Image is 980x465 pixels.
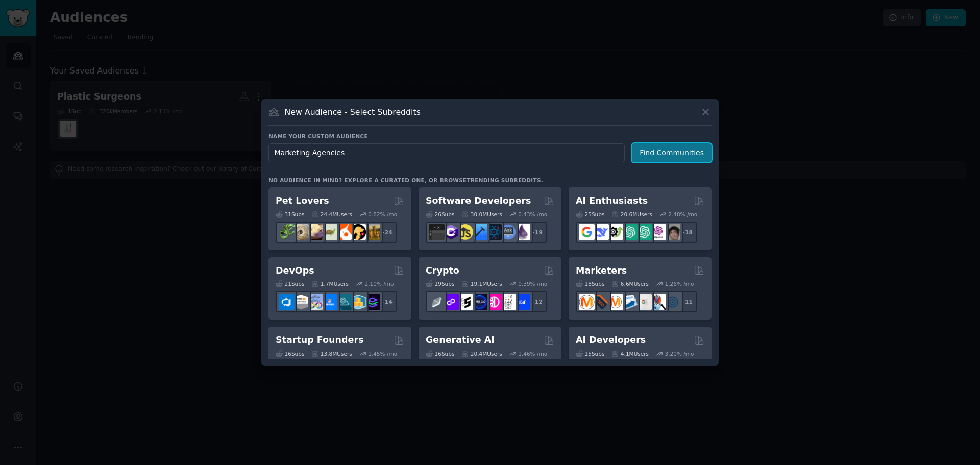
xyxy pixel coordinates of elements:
[368,350,397,357] div: 1.45 % /mo
[285,107,421,117] h3: New Audience - Select Subreddits
[307,294,323,310] img: Docker_DevOps
[457,294,473,310] img: ethstaker
[364,224,380,240] img: dogbreed
[293,294,309,310] img: AWS_Certified_Experts
[611,211,652,218] div: 20.6M Users
[279,294,295,310] img: azuredevops
[364,294,380,310] img: PlatformEngineers
[311,350,352,357] div: 13.8M Users
[472,224,487,240] img: iOSProgramming
[268,143,625,162] input: Pick a short name, like "Digital Marketers" or "Movie-Goers"
[350,294,366,310] img: aws_cdk
[576,211,604,218] div: 25 Sub s
[426,264,459,277] h2: Crypto
[276,194,329,207] h2: Pet Lovers
[518,280,547,287] div: 0.39 % /mo
[350,224,366,240] img: PetAdvice
[467,177,541,183] a: trending subreddits
[429,294,445,310] img: ethfinance
[486,224,502,240] img: reactnative
[650,294,666,310] img: MarketingResearch
[276,211,304,218] div: 31 Sub s
[426,350,454,357] div: 16 Sub s
[593,294,609,310] img: bigseo
[486,294,502,310] img: defiblockchain
[576,194,648,207] h2: AI Enthusiasts
[668,211,697,218] div: 2.48 % /mo
[650,224,666,240] img: OpenAIDev
[443,224,459,240] img: csharp
[607,224,623,240] img: AItoolsCatalog
[336,294,352,310] img: platformengineering
[276,264,314,277] h2: DevOps
[461,211,502,218] div: 30.0M Users
[579,224,595,240] img: GoogleGeminiAI
[622,224,638,240] img: chatgpt_promptDesign
[426,280,454,287] div: 19 Sub s
[276,280,304,287] div: 21 Sub s
[514,294,530,310] img: defi_
[461,350,502,357] div: 20.4M Users
[443,294,459,310] img: 0xPolygon
[268,133,712,140] h3: Name your custom audience
[293,224,309,240] img: ballpython
[268,177,543,184] div: No audience in mind? Explore a curated one, or browse .
[665,280,694,287] div: 1.26 % /mo
[322,294,337,310] img: DevOpsLinks
[376,222,397,243] div: + 24
[457,224,473,240] img: learnjavascript
[579,294,595,310] img: content_marketing
[461,280,502,287] div: 19.1M Users
[665,350,694,357] div: 3.20 % /mo
[472,294,487,310] img: web3
[518,350,547,357] div: 1.46 % /mo
[607,294,623,310] img: AskMarketing
[576,264,627,277] h2: Marketers
[514,224,530,240] img: elixir
[526,291,547,312] div: + 12
[500,224,516,240] img: AskComputerScience
[676,291,697,312] div: + 11
[311,280,349,287] div: 1.7M Users
[518,211,547,218] div: 0.43 % /mo
[426,194,531,207] h2: Software Developers
[376,291,397,312] div: + 14
[276,334,363,347] h2: Startup Founders
[500,294,516,310] img: CryptoNews
[426,211,454,218] div: 26 Sub s
[426,334,495,347] h2: Generative AI
[429,224,445,240] img: software
[311,211,352,218] div: 24.4M Users
[676,222,697,243] div: + 18
[336,224,352,240] img: cockatiel
[611,350,649,357] div: 4.1M Users
[322,224,337,240] img: turtle
[307,224,323,240] img: leopardgeckos
[632,143,712,162] button: Find Communities
[576,350,604,357] div: 15 Sub s
[665,294,680,310] img: OnlineMarketing
[526,222,547,243] div: + 19
[665,224,680,240] img: ArtificalIntelligence
[276,350,304,357] div: 16 Sub s
[576,334,646,347] h2: AI Developers
[636,294,652,310] img: googleads
[279,224,295,240] img: herpetology
[611,280,649,287] div: 6.6M Users
[368,211,397,218] div: 0.82 % /mo
[622,294,638,310] img: Emailmarketing
[636,224,652,240] img: chatgpt_prompts_
[576,280,604,287] div: 18 Sub s
[365,280,394,287] div: 2.10 % /mo
[593,224,609,240] img: DeepSeek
